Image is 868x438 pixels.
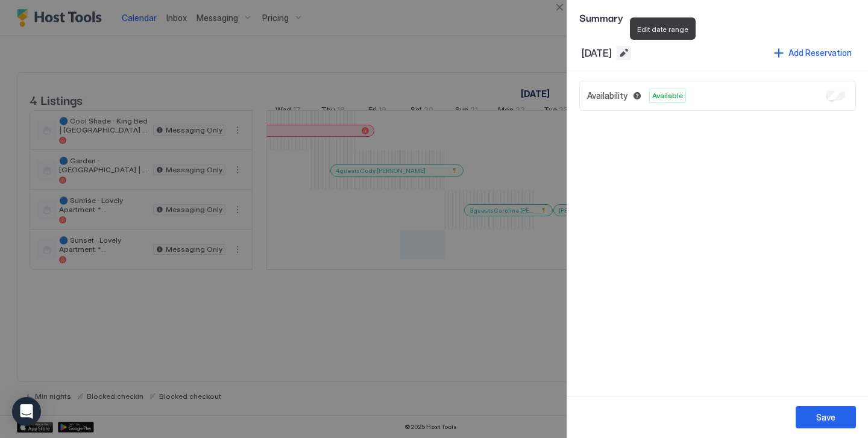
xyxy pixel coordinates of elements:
[652,90,683,101] span: Available
[637,25,688,34] span: Edit date range
[796,406,856,428] button: Save
[12,397,41,426] div: Open Intercom Messenger
[630,89,644,103] button: Blocked dates override all pricing rules and remain unavailable until manually unblocked
[816,411,835,424] div: Save
[587,90,627,101] span: Availability
[772,45,854,61] button: Add Reservation
[617,46,631,60] button: Edit date range
[579,10,856,25] span: Summary
[788,46,852,59] div: Add Reservation
[582,47,612,59] span: [DATE]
